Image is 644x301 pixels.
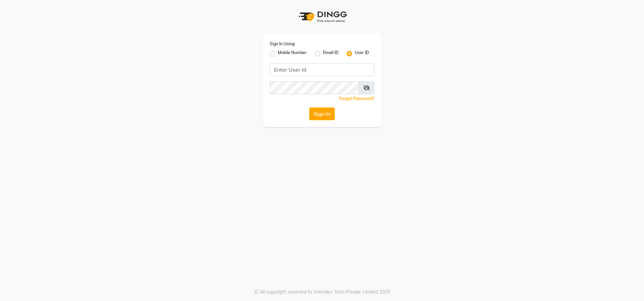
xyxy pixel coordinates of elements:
[295,7,349,27] img: logo1.svg
[278,50,307,58] label: Mobile Number
[355,50,369,58] label: User ID
[270,81,359,94] input: Username
[323,50,339,58] label: Email ID
[339,96,374,101] a: Forgot Password?
[309,107,335,120] button: Sign In
[270,63,374,76] input: Username
[270,41,295,47] label: Sign In Using:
